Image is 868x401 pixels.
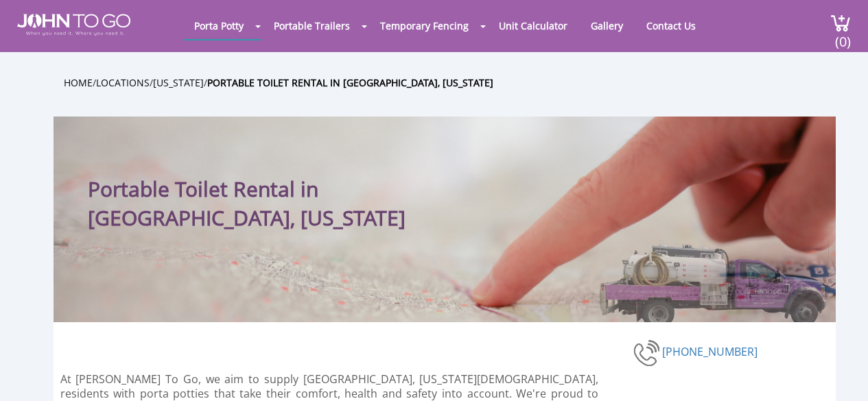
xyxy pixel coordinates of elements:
a: [US_STATE] [153,76,204,89]
a: Gallery [580,12,633,39]
a: Contact Us [636,12,706,39]
a: Unit Calculator [489,12,578,39]
h1: Portable Toilet Rental in [GEOGRAPHIC_DATA], [US_STATE] [88,144,530,232]
img: phone-number [633,338,662,368]
a: Locations [96,76,150,89]
a: Temporary Fencing [370,12,479,39]
img: Truck [589,239,829,322]
a: Home [64,76,93,89]
img: JOHN to go [17,14,130,36]
a: Portable Trailers [263,12,360,39]
a: Portable Toilet Rental in [GEOGRAPHIC_DATA], [US_STATE] [207,76,493,89]
button: Live Chat [813,346,868,401]
ul: / / / [64,75,846,90]
a: [PHONE_NUMBER] [662,343,758,359]
span: (0) [834,21,851,51]
a: Porta Potty [184,12,254,39]
img: cart a [830,14,851,32]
